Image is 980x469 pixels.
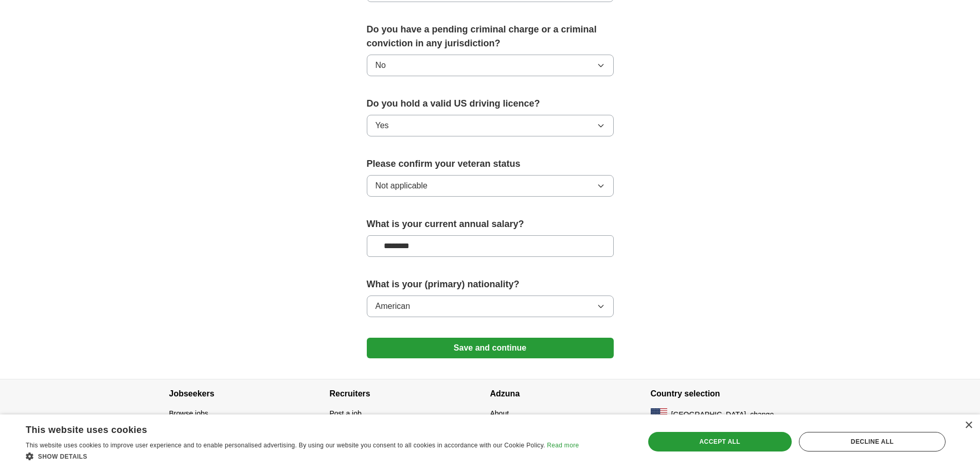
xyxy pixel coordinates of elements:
[367,23,614,50] label: Do you have a pending criminal charge or a criminal conviction in any jurisdiction?
[547,442,579,449] a: Read more, opens a new window
[169,409,208,418] a: Browse jobs
[376,59,386,72] span: No
[671,409,746,420] span: [GEOGRAPHIC_DATA]
[651,379,811,408] h4: Country selection
[376,180,427,192] span: Not applicable
[26,442,545,449] span: This website uses cookies to improve user experience and to enable personalised advertising. By u...
[799,432,946,451] div: Decline all
[367,55,614,76] button: No
[376,119,389,132] span: Yes
[651,408,667,421] img: US flag
[750,409,774,420] button: change
[367,175,614,197] button: Not applicable
[367,277,614,291] label: What is your (primary) nationality?
[367,296,614,317] button: American
[26,451,579,461] div: Show details
[490,409,509,418] a: About
[376,300,411,312] span: American
[330,409,362,418] a: Post a job
[648,432,792,451] div: Accept all
[367,115,614,136] button: Yes
[367,217,614,231] label: What is your current annual salary?
[38,453,87,460] span: Show details
[367,338,614,358] button: Save and continue
[965,422,972,429] div: Close
[367,157,614,171] label: Please confirm your veteran status
[367,97,614,111] label: Do you hold a valid US driving licence?
[26,421,553,436] div: This website uses cookies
